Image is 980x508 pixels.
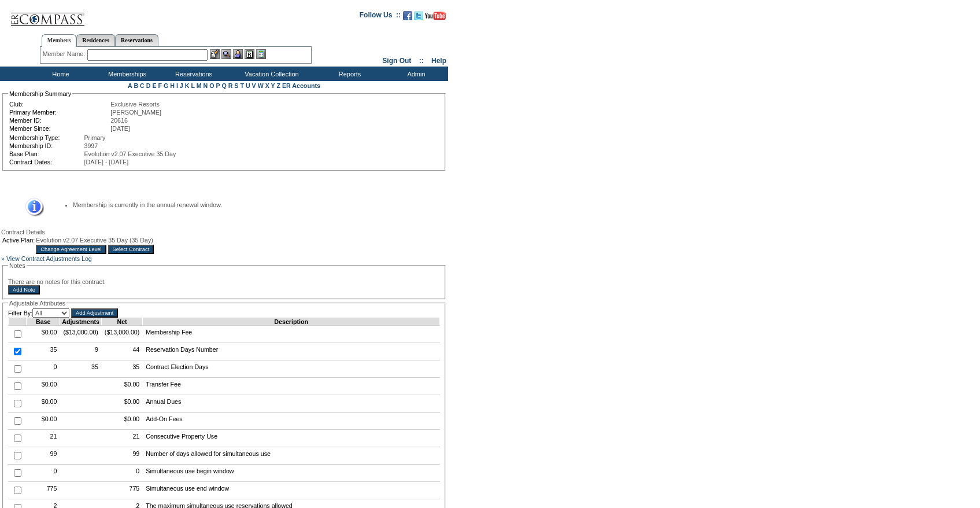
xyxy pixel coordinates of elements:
span: Primary [84,134,106,141]
a: J [180,82,183,89]
span: :: [419,57,424,65]
td: Add-On Fees [143,413,440,430]
input: Add Note [8,285,40,295]
span: 3997 [84,142,98,149]
div: Contract Details [1,229,447,235]
td: Follow Us :: [360,10,401,24]
a: I [176,82,178,89]
a: N [204,82,208,89]
a: M [197,82,202,89]
span: 20616 [110,117,128,124]
td: $0.00 [27,378,60,395]
a: G [164,82,168,89]
td: $0.00 [27,326,60,343]
span: [PERSON_NAME] [110,109,161,116]
td: ($13,000.00) [101,326,142,343]
a: Q [221,82,226,89]
td: Primary Member: [9,109,109,116]
a: Help [431,57,446,65]
a: T [240,82,244,89]
legend: Membership Summary [8,90,72,97]
img: Impersonate [233,49,243,59]
img: b_edit.gif [210,49,220,59]
td: 35 [60,360,101,378]
a: V [252,82,256,89]
input: Add Adjustment [71,308,118,318]
td: 99 [27,447,60,465]
td: Active Plan: [2,237,35,244]
span: Evolution v2.07 Executive 35 Day [84,150,176,157]
td: 0 [101,465,142,482]
a: Subscribe to our YouTube Channel [425,14,446,21]
a: U [246,82,250,89]
td: $0.00 [101,413,142,430]
a: R [228,82,233,89]
td: $0.00 [27,413,60,430]
td: Net [101,318,142,326]
img: Subscribe to our YouTube Channel [425,12,446,20]
a: D [146,82,151,89]
a: S [234,82,238,89]
span: [DATE] - [DATE] [84,159,129,165]
a: Reservations [115,34,158,46]
td: Member Since: [9,125,109,132]
td: Memberships [93,67,159,81]
a: B [134,82,138,89]
td: Admin [382,67,448,81]
img: Compass Home [10,3,85,27]
input: Select Contract [108,245,154,254]
td: Vacation Collection [225,67,315,81]
td: Description [143,318,440,326]
td: $0.00 [101,395,142,413]
a: A [128,82,132,89]
td: 0 [27,360,60,378]
td: Transfer Fee [143,378,440,395]
img: Reservations [245,49,254,59]
a: C [140,82,145,89]
td: Club: [9,101,109,108]
img: Information Message [18,198,44,217]
td: $0.00 [27,395,60,413]
li: Membership is currently in the annual renewal window. [73,201,428,208]
td: 775 [101,482,142,499]
a: E [152,82,156,89]
td: Membership ID: [9,142,83,149]
td: $0.00 [101,378,142,395]
img: Follow us on Twitter [414,11,423,20]
span: Exclusive Resorts [110,101,160,108]
td: 35 [27,343,60,360]
td: ($13,000.00) [60,326,101,343]
a: Follow us on Twitter [414,14,423,21]
a: K [185,82,190,89]
div: Member Name: [43,49,87,59]
a: ER Accounts [282,82,320,89]
a: Z [276,82,280,89]
td: Contract Dates: [9,159,83,165]
td: 44 [101,343,142,360]
a: O [209,82,214,89]
td: Base Plan: [9,150,83,157]
td: 21 [101,430,142,447]
img: Become our fan on Facebook [403,11,412,20]
a: W [258,82,264,89]
td: Adjustments [60,318,101,326]
a: L [191,82,194,89]
a: Members [42,34,77,47]
img: b_calculator.gif [256,49,266,59]
td: Simultaneous use end window [143,482,440,499]
a: Y [271,82,275,89]
input: Change Agreement Level [36,245,106,254]
img: View [221,49,231,59]
span: Evolution v2.07 Executive 35 Day (35 Day) [36,237,153,244]
td: Home [26,67,93,81]
span: [DATE] [110,125,130,132]
td: Contract Election Days [143,360,440,378]
td: 9 [60,343,101,360]
td: Filter By: [8,308,69,318]
a: P [216,82,220,89]
td: Membership Type: [9,134,83,141]
a: Sign Out [382,57,411,65]
a: F [158,82,162,89]
td: Member ID: [9,117,109,124]
td: 21 [27,430,60,447]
